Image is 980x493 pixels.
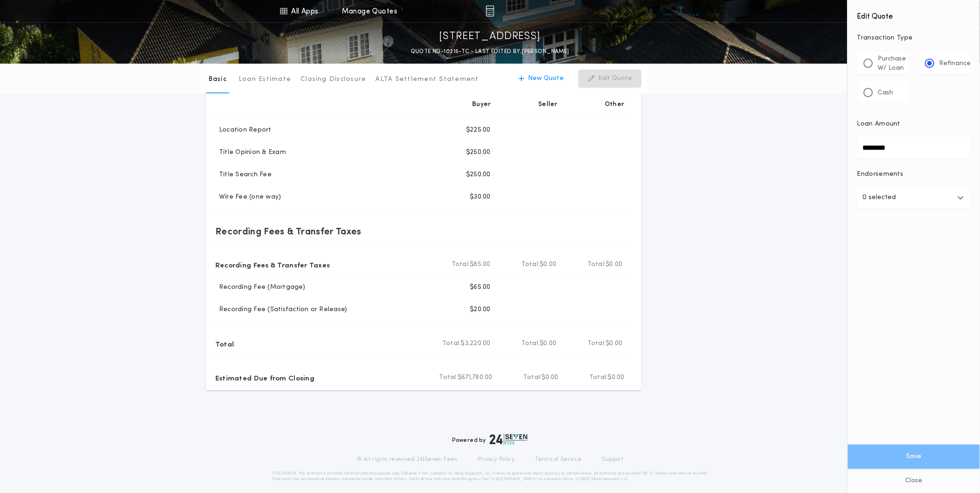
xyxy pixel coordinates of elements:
[215,257,330,272] p: Recording Fees & Transfer Taxes
[490,434,528,445] img: logo
[542,373,559,382] span: $0.00
[215,148,286,157] p: Title Opinion & Exam
[606,260,623,269] span: $0.00
[587,260,606,269] b: Total:
[466,126,491,135] p: $225.00
[579,70,641,87] button: Edit Quote
[440,29,541,44] p: [STREET_ADDRESS]
[466,148,491,157] p: $250.00
[239,75,291,84] p: Loan Estimate
[940,59,971,68] p: Refinance
[473,100,491,109] p: Buyer
[215,305,347,314] p: Recording Fee (Satisfaction or Release)
[470,193,491,202] p: $30.00
[470,283,491,292] p: $65.00
[509,70,573,87] button: New Quote
[215,170,272,180] p: Title Search Fee
[535,456,582,464] a: Terms of Service
[857,33,971,43] p: Transaction Type
[857,6,971,22] h4: Edit Quote
[215,370,314,385] p: Estimated Due from Closing
[857,120,901,129] p: Loan Amount
[215,224,361,239] p: Recording Fees & Transfer Taxes
[848,469,980,493] button: Close
[486,6,494,17] img: img
[664,7,699,16] img: vs-icon
[357,456,457,464] p: © All rights reserved. 24|Seven Fees
[540,260,557,269] span: $0.00
[273,471,708,482] p: DISCLAIMER: This estimate is provided for informational purposes only. 24|Seven Fees, a product o...
[606,339,623,348] span: $0.00
[539,100,558,109] p: Seller
[458,373,493,382] span: $671,780.00
[848,445,980,469] button: Save
[523,373,542,382] b: Total:
[857,170,971,179] p: Endorsements
[376,75,479,84] p: ALTA Settlement Statement
[878,88,893,98] p: Cash
[461,339,491,348] span: $3,220.00
[878,54,907,73] p: Purchase W/ Loan
[857,187,971,209] button: 0 selected
[605,100,625,109] p: Other
[602,456,623,464] a: Support
[540,339,557,348] span: $0.00
[440,373,458,382] b: Total:
[442,339,461,348] b: Total:
[215,336,234,351] p: Total
[521,339,540,348] b: Total:
[466,170,491,180] p: $250.00
[300,75,367,84] p: Closing Disclosure
[528,74,564,83] p: New Quote
[589,373,608,382] b: Total:
[587,339,606,348] b: Total:
[453,434,528,445] div: Powered by
[470,260,491,269] span: $85.00
[491,478,537,481] a: [URL][DOMAIN_NAME]
[215,283,305,292] p: Recording Fee (Mortgage)
[608,373,625,382] span: $0.00
[215,126,272,135] p: Location Report
[215,193,281,202] p: Wire Fee (one way)
[470,305,491,314] p: $20.00
[863,192,896,203] p: 0 selected
[452,260,470,269] b: Total:
[598,74,632,83] p: Edit Quote
[857,136,971,159] input: Loan Amount
[521,260,540,269] b: Total:
[478,456,515,464] a: Privacy Policy
[411,47,569,56] p: QUOTE ND-10215-TC - LAST EDITED BY [PERSON_NAME]
[208,75,227,84] p: Basic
